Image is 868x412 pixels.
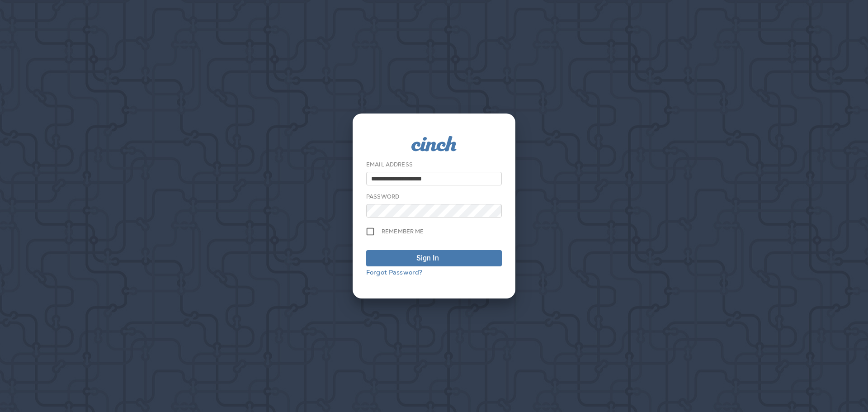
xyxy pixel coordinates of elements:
[416,253,439,264] div: Sign In
[366,268,422,276] a: Forgot Password?
[366,250,502,266] button: Sign In
[366,161,413,168] label: Email Address
[382,228,424,235] span: Remember me
[366,193,399,200] label: Password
